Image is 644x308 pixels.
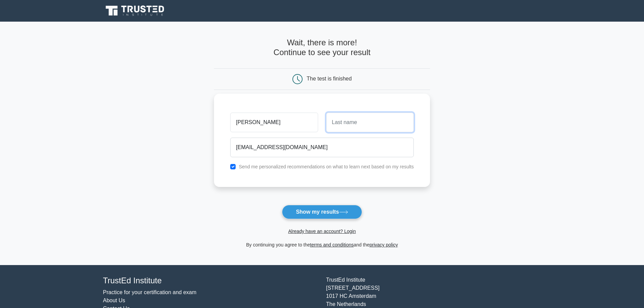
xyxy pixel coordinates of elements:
[310,242,354,247] a: terms and conditions
[288,229,356,234] a: Already have an account? Login
[214,38,430,57] h4: Wait, there is more! Continue to see your result
[282,205,362,219] button: Show my results
[230,138,414,157] input: Email
[239,164,414,169] label: Send me personalized recommendations on what to learn next based on my results
[307,76,352,81] div: The test is finished
[210,241,434,249] div: By continuing you agree to the and the
[326,113,414,132] input: Last name
[103,298,125,303] a: About Us
[103,289,197,295] a: Practice for your certification and exam
[230,113,318,132] input: First name
[103,276,318,286] h4: TrustEd Institute
[369,242,398,247] a: privacy policy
